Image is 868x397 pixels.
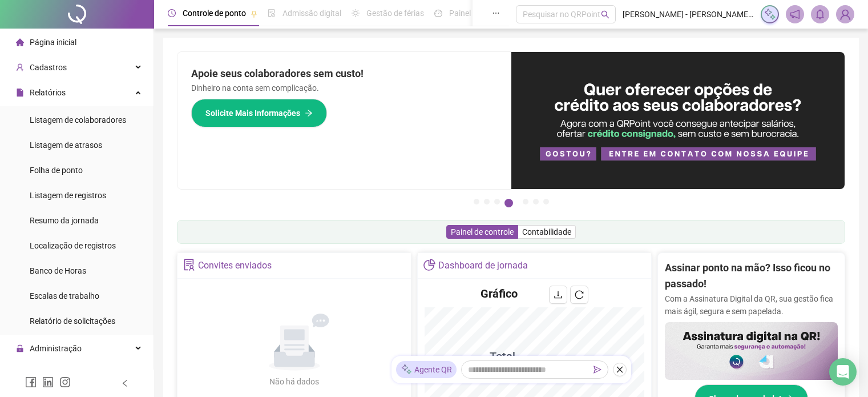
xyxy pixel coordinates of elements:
[16,89,24,97] span: file
[594,366,601,374] span: send
[481,286,518,302] h4: Gráfico
[815,9,825,19] span: bell
[30,191,106,200] span: Listagem de registros
[522,227,571,236] span: Contabilidade
[523,199,528,204] button: 5
[168,9,176,17] span: clock-circle
[305,109,313,117] span: arrow-right
[423,259,435,271] span: pie-chart
[665,322,838,380] img: banner%2F02c71560-61a6-44d4-94b9-c8ab97240462.png
[30,88,66,97] span: Relatórios
[451,227,514,236] span: Painel de controle
[494,199,500,204] button: 3
[30,316,115,326] span: Relatório de solicitações
[396,361,457,378] div: Agente QR
[434,9,442,17] span: dashboard
[492,9,500,17] span: ellipsis
[191,99,327,127] button: Solicite Mais Informações
[16,344,24,352] span: lock
[665,260,838,292] h2: Assinar ponto na mão? Isso ficou no passado!
[30,63,67,72] span: Cadastros
[30,344,82,353] span: Administração
[438,256,528,275] div: Dashboard de jornada
[59,376,71,388] span: instagram
[251,10,257,17] span: pushpin
[183,259,195,271] span: solution
[30,291,99,300] span: Escalas de trabalho
[282,9,341,18] span: Admissão digital
[790,9,800,19] span: notification
[183,9,246,18] span: Controle de ponto
[401,364,412,376] img: sparkle-icon.fc2bf0ac1784a2077858766a79e2daf3.svg
[25,376,37,388] span: facebook
[205,107,300,119] span: Solicite Mais Informações
[42,376,54,388] span: linkedin
[366,9,424,18] span: Gestão de férias
[191,82,498,94] p: Dinheiro na conta sem complicação.
[121,379,129,387] span: left
[30,115,126,125] span: Listagem de colaboradores
[30,241,116,250] span: Localização de registros
[504,199,513,207] button: 4
[837,6,854,23] img: 1824
[554,290,563,299] span: download
[30,166,83,175] span: Folha de ponto
[484,199,490,204] button: 2
[191,66,498,82] h2: Apoie seus colaboradores sem custo!
[16,38,24,46] span: home
[665,292,838,318] p: Com a Assinatura Digital da QR, sua gestão fica mais ágil, segura e sem papelada.
[601,10,609,19] span: search
[16,63,24,71] span: user-add
[30,216,99,225] span: Resumo da jornada
[829,358,857,386] div: Open Intercom Messenger
[474,199,479,204] button: 1
[511,52,845,189] img: banner%2Fa8ee1423-cce5-4ffa-a127-5a2d429cc7d8.png
[764,8,776,21] img: sparkle-icon.fc2bf0ac1784a2077858766a79e2daf3.svg
[242,375,347,388] div: Não há dados
[449,9,494,18] span: Painel do DP
[30,38,76,47] span: Página inicial
[352,9,360,17] span: sun
[533,199,539,204] button: 6
[268,9,276,17] span: file-done
[543,199,549,204] button: 7
[616,366,624,374] span: close
[575,290,584,299] span: reload
[30,141,102,150] span: Listagem de atrasos
[198,256,272,275] div: Convites enviados
[30,369,74,378] span: Exportações
[30,266,86,275] span: Banco de Horas
[623,8,754,21] span: [PERSON_NAME] - [PERSON_NAME] ORG. DE EVENTOS LOC. E COM. LTDA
